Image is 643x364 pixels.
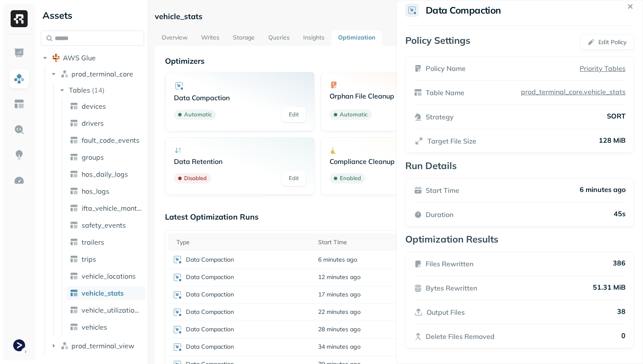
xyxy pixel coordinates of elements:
p: Strategy [426,112,454,122]
p: prod_terminal_core.vehicle_stats [519,87,626,96]
p: SORT [607,112,626,122]
p: Optimization Results [405,233,634,245]
p: Bytes Rewritten [426,283,477,293]
p: 51.31 MiB [593,283,626,293]
p: Policy Settings [405,34,470,50]
p: Output Files [427,307,465,317]
p: 6 minutes ago [580,185,626,195]
h2: Data Compaction [426,4,501,16]
a: Priority Tables [580,63,626,73]
p: Target File Size [427,136,476,146]
button: Edit Policy [580,34,634,50]
p: Table Name [426,87,464,98]
p: Duration [426,209,453,220]
p: Files Rewritten [426,259,473,269]
p: Policy Name [426,63,466,73]
p: Delete Files Removed [426,331,495,341]
p: 386 [613,259,626,269]
p: Start Time [426,185,459,195]
a: prod_terminal_core.vehicle_stats [518,87,626,96]
p: 38 [617,307,626,317]
p: 128 MiB [599,136,626,146]
p: 45s [614,209,626,220]
p: Run Details [405,160,634,172]
p: 0 [621,331,626,341]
